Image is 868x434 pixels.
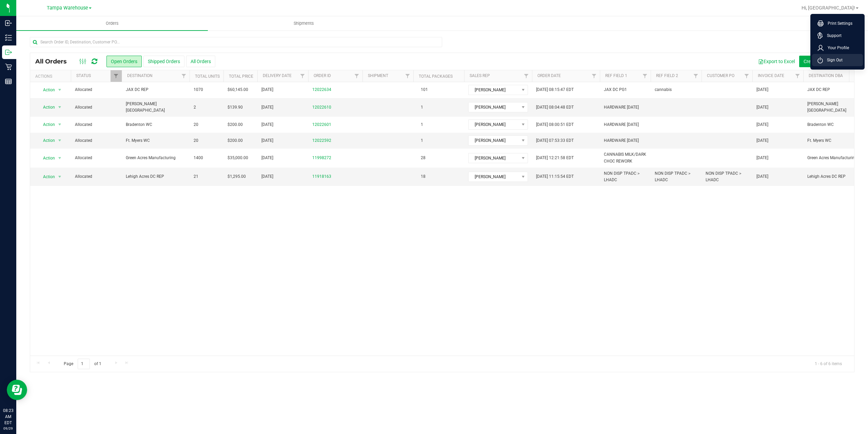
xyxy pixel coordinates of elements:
span: [PERSON_NAME] [469,172,519,182]
span: JAX DC REP [807,87,867,93]
a: Shipment [368,73,388,78]
span: Action [37,153,55,163]
span: $35,000.00 [228,155,248,161]
a: 11998272 [312,155,331,161]
a: Filter [402,70,413,82]
inline-svg: Outbound [5,49,12,56]
span: [PERSON_NAME] [469,136,519,145]
inline-svg: Reports [5,78,12,85]
span: [DATE] 11:15:54 EDT [536,173,574,180]
span: Shipments [284,20,323,26]
a: Order ID [314,73,331,78]
span: [PERSON_NAME] [469,153,519,163]
span: Action [37,85,55,95]
span: Green Acres Manufacturing [126,155,185,161]
span: $139.90 [228,104,243,111]
span: Page of 1 [58,359,107,369]
span: Allocated [75,87,118,93]
span: Lehigh Acres DC REP [126,173,185,180]
a: Orders [16,16,208,31]
a: Ref Field 2 [656,73,678,78]
span: Action [37,136,55,145]
span: [DATE] [261,137,273,144]
span: Bradenton WC [126,121,185,128]
span: 18 [417,172,429,182]
span: 1 [417,120,427,130]
inline-svg: Inbound [5,20,12,26]
span: [DATE] [261,155,273,161]
inline-svg: Retail [5,63,12,70]
span: Action [37,172,55,182]
span: Action [37,120,55,129]
span: [DATE] [756,121,768,128]
span: select [56,172,64,182]
a: Destination [127,73,153,78]
p: 09/29 [3,426,13,431]
span: HARDWARE [DATE] [604,104,639,111]
a: Support [817,32,860,39]
a: Invoice Date [758,73,784,78]
span: select [56,136,64,145]
span: [DATE] [756,87,768,93]
span: 20 [194,121,198,128]
span: Green Acres Manufacturing [807,155,867,161]
span: CANNABIS MILK/DARK CHOC REWORK [604,151,647,164]
span: [PERSON_NAME] [469,85,519,95]
span: 20 [194,137,198,144]
span: Support [823,32,842,39]
a: Order Date [537,73,561,78]
span: Allocated [75,137,118,144]
button: Export to Excel [754,56,799,67]
span: select [56,153,64,163]
li: Sign Out [812,54,863,66]
span: Your Profile [824,44,849,51]
iframe: Resource center [7,380,27,400]
a: 12022592 [312,137,331,144]
a: Filter [690,70,702,82]
button: Open Orders [106,56,142,67]
a: 12022634 [312,87,331,93]
a: Shipments [208,16,399,31]
span: [DATE] [261,121,273,128]
span: select [56,85,64,95]
span: [DATE] [756,155,768,161]
p: 08:23 AM EDT [3,408,13,426]
span: [DATE] [261,173,273,180]
span: Ft. Myers WC [807,137,867,144]
a: Filter [351,70,362,82]
a: Destination DBA [809,73,843,78]
span: HARDWARE [DATE] [604,121,639,128]
span: 1070 [194,87,203,93]
span: $200.00 [228,121,243,128]
span: 1 [417,136,427,146]
span: Lehigh Acres DC REP [807,173,867,180]
span: [DATE] 08:15:47 EDT [536,87,574,93]
input: Search Order ID, Destination, Customer PO... [30,37,442,47]
a: 12022610 [312,104,331,111]
span: Action [37,102,55,112]
span: Orders [97,20,128,26]
span: [PERSON_NAME][GEOGRAPHIC_DATA] [807,101,867,114]
span: 21 [194,173,198,180]
span: All Orders [35,58,74,65]
div: Actions [35,74,68,79]
span: Allocated [75,104,118,111]
span: Ft. Myers WC [126,137,185,144]
a: Ref Field 1 [605,73,627,78]
span: 1400 [194,155,203,161]
span: 28 [417,153,429,163]
span: NON DISP TPADC > LHADC [706,170,748,183]
span: Allocated [75,173,118,180]
span: $200.00 [228,137,243,144]
span: [PERSON_NAME] [469,102,519,112]
span: Allocated [75,121,118,128]
span: 101 [417,85,431,95]
a: 11918163 [312,173,331,180]
button: All Orders [186,56,215,67]
span: Tampa Warehouse [47,5,88,11]
span: select [56,120,64,129]
a: Filter [111,70,122,82]
a: Filter [639,70,651,82]
button: Create new order [799,56,844,67]
span: JAX DC REP [126,87,185,93]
